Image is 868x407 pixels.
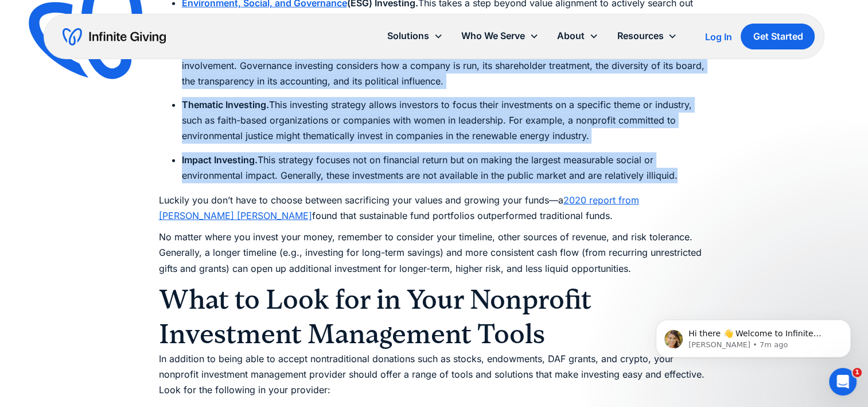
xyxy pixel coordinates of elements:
div: Resources [617,28,663,44]
span: 1 [853,368,862,377]
strong: Impact Investing. [182,154,258,166]
li: This strategy focuses not on financial return but on making the largest measurable social or envi... [182,152,710,183]
p: In addition to being able to accept nontraditional donations such as stocks, endowments, DAF gran... [159,351,710,398]
iframe: Intercom live chat [829,368,857,396]
iframe: Intercom notifications message [639,295,868,376]
li: This investing strategy allows investors to focus their investments on a specific theme or indust... [182,97,710,144]
a: home [63,28,166,46]
p: Luckily you don’t have to choose between sacrificing your values and growing your funds—a found t... [159,193,710,224]
div: Solutions [387,28,429,44]
div: Resources [608,24,686,48]
div: Solutions [378,24,452,48]
div: About [548,24,608,48]
h2: What to Look for in Your Nonprofit Investment Management Tools [159,282,710,351]
a: Log In [704,30,731,44]
p: No matter where you invest your money, remember to consider your timeline, other sources of reven... [159,229,710,277]
strong: Thematic Investing. [182,99,269,110]
div: Who We Serve [452,24,548,48]
div: Log In [704,32,731,41]
div: Who We Serve [461,28,525,44]
a: Get Started [741,24,815,49]
div: About [557,28,585,44]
